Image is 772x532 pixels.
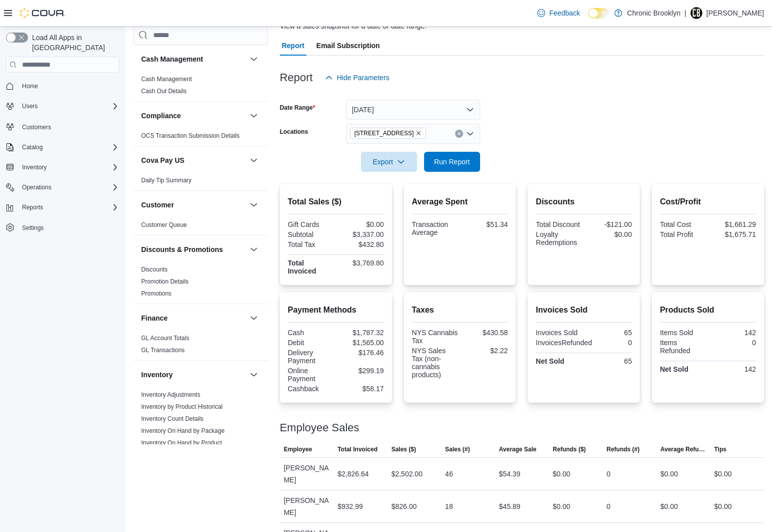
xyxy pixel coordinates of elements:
div: Customer [133,219,268,235]
div: -$121.00 [586,220,632,228]
div: $0.00 [660,500,678,512]
div: Gift Cards [288,220,334,228]
span: Load All Apps in [GEOGRAPHIC_DATA] [28,33,119,53]
p: Chronic Brooklyn [627,7,681,19]
div: NYS Cannabis Tax [412,329,458,345]
button: Cova Pay US [141,155,246,165]
label: Locations [280,128,308,136]
span: Refunds ($) [553,445,586,453]
button: Remove 483 3rd Ave from selection in this group [416,130,422,136]
h2: Cost/Profit [660,196,756,208]
div: Items Refunded [660,339,706,355]
button: Finance [141,313,246,323]
h2: Invoices Sold [536,304,632,316]
h3: Cova Pay US [141,155,184,165]
button: Inventory [18,161,51,173]
div: $0.00 [714,500,731,512]
span: Inventory by Product Historical [141,403,223,411]
div: $3,769.80 [338,259,384,267]
a: Inventory Count Details [141,415,204,422]
button: Clear input [455,130,463,138]
span: OCS Transaction Submission Details [141,132,240,140]
p: [PERSON_NAME] [706,7,764,19]
span: [STREET_ADDRESS] [354,128,414,138]
span: Cash Out Details [141,87,187,95]
div: $932.99 [337,500,363,512]
nav: Complex example [6,75,119,261]
a: Customers [18,121,55,133]
div: Total Tax [288,240,334,248]
button: Reports [18,201,47,213]
span: Average Sale [499,445,537,453]
div: $0.00 [553,468,570,480]
h3: Finance [141,313,168,323]
button: Cash Management [248,53,260,65]
div: Cash Management [133,73,268,101]
a: Promotions [141,290,172,297]
span: Customers [18,120,119,133]
div: $45.89 [499,500,521,512]
h3: Customer [141,200,174,210]
span: Discounts [141,265,168,274]
div: Finance [133,332,268,360]
span: Total Invoiced [337,445,377,453]
span: Home [18,80,119,92]
button: Inventory [141,370,246,380]
div: Delivery Payment [288,349,334,365]
span: Users [22,102,38,110]
button: Reports [2,200,123,214]
div: 0 [710,339,756,347]
span: Sales (#) [445,445,470,453]
div: Cashback [288,385,334,393]
a: Cash Management [141,76,192,83]
div: $3,337.00 [338,230,384,238]
span: Reports [18,201,119,213]
a: Promotion Details [141,278,189,285]
img: Cova [20,8,65,18]
button: Operations [2,180,123,194]
h3: Discounts & Promotions [141,244,223,254]
h3: Cash Management [141,54,203,64]
span: Customer Queue [141,221,187,229]
span: Inventory On Hand by Product [141,439,222,447]
span: Operations [22,183,52,191]
div: 18 [445,500,453,512]
span: GL Transactions [141,346,185,354]
span: Inventory Adjustments [141,391,200,399]
span: Home [22,82,38,90]
span: Users [18,100,119,112]
div: $2.22 [462,347,508,355]
div: Total Cost [660,220,706,228]
button: Finance [248,312,260,324]
div: Ned Farrell [690,7,702,19]
span: Feedback [549,8,580,18]
strong: Total Invoiced [288,259,316,275]
span: Promotions [141,290,172,298]
span: Tips [714,445,726,453]
div: $0.00 [553,500,570,512]
a: Inventory On Hand by Product [141,439,222,446]
button: [DATE] [346,100,480,120]
h2: Products Sold [660,304,756,316]
a: Settings [18,222,48,234]
div: $54.39 [499,468,521,480]
button: Compliance [248,110,260,122]
button: Customer [141,200,246,210]
button: Discounts & Promotions [248,243,260,255]
div: $2,826.64 [337,468,368,480]
button: Export [361,152,417,172]
div: $0.00 [338,220,384,228]
div: $2,502.00 [392,468,423,480]
div: NYS Sales Tax (non-cannabis products) [412,347,458,379]
div: Discounts & Promotions [133,263,268,304]
span: Catalog [22,143,43,151]
span: Report [282,36,304,56]
div: $1,565.00 [338,339,384,347]
div: $1,661.29 [710,220,756,228]
div: 65 [586,329,632,337]
a: Customer Queue [141,221,187,228]
div: $176.46 [338,349,384,357]
div: Cova Pay US [133,174,268,190]
button: Cova Pay US [248,154,260,166]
